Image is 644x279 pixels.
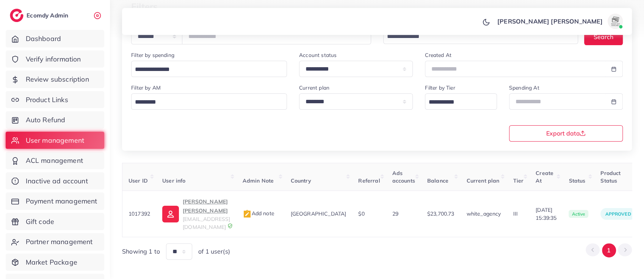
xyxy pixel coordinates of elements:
span: Auto Refund [26,115,66,125]
input: Search for option [426,96,487,108]
label: Account status [299,51,337,59]
a: Partner management [6,233,104,251]
span: of 1 user(s) [198,247,230,256]
span: ACL management [26,156,83,166]
span: Market Package [26,257,77,267]
button: Go to page 1 [602,243,616,257]
span: $0 [358,210,364,217]
span: Product Status [600,170,620,184]
span: Create At [536,170,553,184]
img: ic-user-info.36bf1079.svg [162,206,179,222]
a: [PERSON_NAME] [PERSON_NAME]avatar [493,14,626,29]
input: Search for option [132,64,277,76]
label: Filter by Tier [425,84,455,91]
input: Search for option [132,96,277,108]
span: Status [569,177,585,184]
span: Add note [243,210,274,217]
span: Referral [358,177,380,184]
span: User ID [128,177,148,184]
div: Search for option [131,61,287,77]
span: [DATE] 15:39:35 [536,206,556,222]
span: [EMAIL_ADDRESS][DOMAIN_NAME] [183,216,230,230]
label: Spending At [509,84,539,91]
a: logoEcomdy Admin [10,9,70,22]
span: Gift code [26,217,54,227]
div: Search for option [131,93,287,110]
span: Dashboard [26,34,61,44]
span: Inactive ad account [26,176,88,186]
span: Verify information [26,54,81,64]
span: Review subscription [26,74,89,84]
span: Partner management [26,237,93,247]
a: Product Links [6,91,104,109]
span: Country [291,177,311,184]
a: Inactive ad account [6,172,104,190]
a: Market Package [6,254,104,271]
span: 29 [392,210,398,217]
label: Created At [425,51,451,59]
a: ACL management [6,152,104,169]
ul: Pagination [586,243,632,257]
a: Gift code [6,213,104,230]
img: avatar [608,14,623,29]
a: Dashboard [6,30,104,47]
span: 1017392 [128,210,150,217]
span: III [513,210,517,217]
label: Filter by spending [131,51,174,59]
span: $23,700.73 [427,210,454,217]
span: Balance [427,177,448,184]
a: Payment management [6,192,104,210]
h2: Ecomdy Admin [27,12,70,19]
span: Export data [546,130,586,136]
label: Filter by AM [131,84,161,91]
span: Tier [513,177,523,184]
img: 9CAL8B2pu8EFxCJHYAAAAldEVYdGRhdGU6Y3JlYXRlADIwMjItMTItMDlUMDQ6NTg6MzkrMDA6MDBXSlgLAAAAJXRFWHRkYXR... [227,223,233,229]
p: [PERSON_NAME] [PERSON_NAME] [183,197,230,215]
span: User info [162,177,185,184]
span: [GEOGRAPHIC_DATA] [291,210,346,217]
img: admin_note.cdd0b510.svg [243,210,252,219]
span: Product Links [26,95,68,105]
p: [PERSON_NAME] [PERSON_NAME] [497,17,603,26]
a: Auto Refund [6,111,104,129]
img: logo [10,9,24,22]
button: Export data [509,125,623,142]
span: Ads accounts [392,170,415,184]
span: white_agency [466,210,501,217]
a: User management [6,132,104,149]
a: [PERSON_NAME] [PERSON_NAME][EMAIL_ADDRESS][DOMAIN_NAME] [162,197,230,231]
span: Admin Note [243,177,274,184]
div: Search for option [425,93,497,110]
span: approved [605,211,631,217]
span: Showing 1 to [122,247,160,256]
label: Current plan [299,84,329,91]
span: Current plan [466,177,499,184]
span: active [569,210,588,218]
a: Review subscription [6,71,104,88]
span: Payment management [26,196,97,206]
span: User management [26,136,84,145]
a: Verify information [6,50,104,68]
